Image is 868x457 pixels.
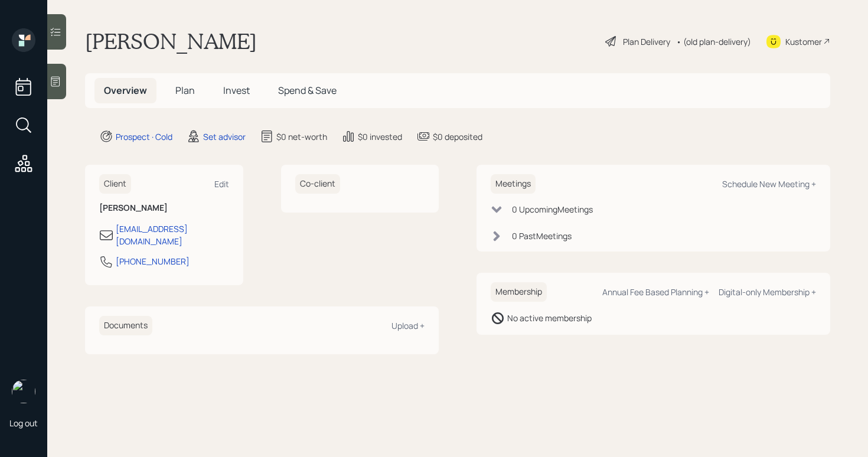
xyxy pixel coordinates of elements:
div: Upload + [391,320,425,331]
h6: Meetings [491,174,536,194]
div: Plan Delivery [623,35,670,48]
div: 0 Upcoming Meeting s [512,203,593,216]
h6: Client [99,174,131,194]
h1: [PERSON_NAME] [85,28,257,54]
div: [EMAIL_ADDRESS][DOMAIN_NAME] [116,223,229,247]
div: $0 net-worth [276,130,327,143]
div: [PHONE_NUMBER] [116,255,190,267]
div: Kustomer [785,35,822,48]
div: $0 invested [358,130,402,143]
div: Annual Fee Based Planning + [602,286,709,298]
div: Schedule New Meeting + [722,178,816,190]
h6: Documents [99,316,152,335]
h6: Co-client [295,174,340,194]
div: • (old plan-delivery) [676,35,751,48]
div: Log out [9,417,38,429]
div: Edit [214,178,229,190]
h6: [PERSON_NAME] [99,203,229,213]
span: Invest [223,84,250,97]
span: Spend & Save [278,84,337,97]
div: 0 Past Meeting s [512,230,572,242]
h6: Membership [491,282,547,302]
div: Digital-only Membership + [719,286,816,298]
div: $0 deposited [433,130,482,143]
img: retirable_logo.png [12,380,35,403]
div: Set advisor [203,130,246,143]
div: No active membership [507,312,592,324]
span: Overview [104,84,147,97]
span: Plan [175,84,195,97]
div: Prospect · Cold [116,130,172,143]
